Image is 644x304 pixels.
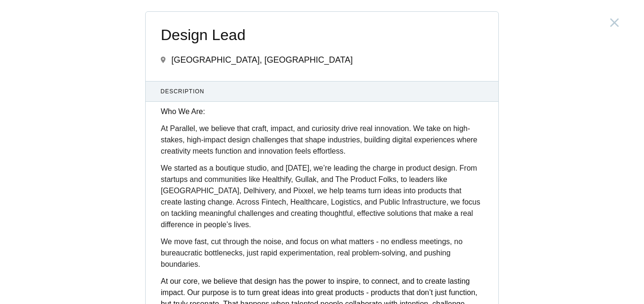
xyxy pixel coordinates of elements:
[161,124,478,155] span: At Parallel, we believe that craft, impact, and curiosity drive real innovation. We take on high-...
[161,107,205,115] strong: Who We Are:
[161,164,480,229] span: We started as a boutique studio, and [DATE], we’re leading the charge in product design. From sta...
[171,55,353,65] span: [GEOGRAPHIC_DATA], [GEOGRAPHIC_DATA]
[161,238,462,268] span: We move fast, cut through the noise, and focus on what matters - no endless meetings, no bureaucr...
[161,87,484,96] span: Description
[161,27,483,43] span: Design Lead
